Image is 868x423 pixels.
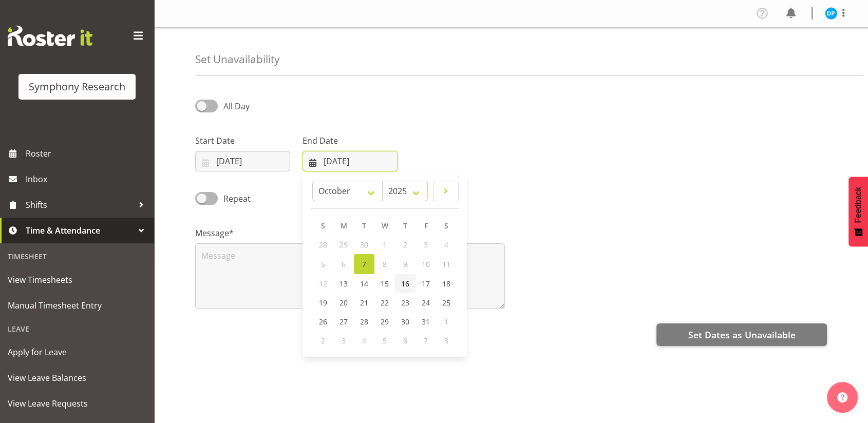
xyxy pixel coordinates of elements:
label: Start Date [195,134,290,147]
span: M [341,221,347,230]
a: 16 [395,274,416,293]
span: 6 [342,259,346,269]
span: Roster [26,146,149,161]
span: 21 [360,298,368,307]
span: 28 [319,240,327,249]
button: Set Dates as Unavailable [656,323,827,346]
img: Rosterit website logo [8,26,92,46]
div: Timesheet [3,246,152,267]
a: 29 [374,312,395,331]
span: Inbox [26,171,149,187]
span: 13 [339,279,348,289]
span: Shifts [26,197,134,213]
span: 14 [360,279,368,289]
span: 24 [422,298,430,307]
a: View Timesheets [3,267,152,293]
span: T [362,221,366,230]
a: 31 [416,312,436,331]
span: 27 [339,317,348,326]
a: 19 [313,293,333,312]
input: Click to select... [303,151,398,171]
a: 25 [436,293,457,312]
span: 2 [403,240,407,249]
span: 5 [321,259,325,269]
span: Feedback [854,187,863,223]
span: 6 [403,336,407,345]
a: 20 [333,293,354,312]
a: 27 [333,312,354,331]
span: 7 [362,259,366,269]
span: 29 [339,240,348,249]
span: 25 [442,298,450,307]
a: 28 [354,312,374,331]
a: 30 [395,312,416,331]
span: 9 [403,259,407,269]
a: View Leave Requests [3,391,152,416]
span: 19 [319,298,327,307]
h4: Set Unavailability [195,53,279,65]
span: Manual Timesheet Entry [8,298,146,313]
img: help-xxl-2.png [837,392,847,402]
span: 3 [424,240,428,249]
span: 18 [442,279,450,289]
a: 24 [416,293,436,312]
span: Repeat [218,193,251,205]
span: 29 [381,317,389,326]
span: 3 [342,336,346,345]
span: View Leave Requests [8,396,146,411]
span: 12 [319,279,327,289]
a: 17 [416,274,436,293]
div: Leave [3,318,152,339]
img: divyadeep-parmar11611.jpg [825,7,837,20]
button: Feedback - Show survey [848,177,868,246]
span: 22 [381,298,389,307]
span: 16 [401,279,409,289]
span: View Leave Balances [8,370,146,386]
a: 23 [395,293,416,312]
div: Symphony Research [29,79,125,94]
span: 17 [422,279,430,289]
span: 1 [383,240,387,249]
a: 14 [354,274,374,293]
span: All Day [223,101,250,112]
span: 23 [401,298,409,307]
span: View Timesheets [8,272,146,287]
a: 21 [354,293,374,312]
span: S [321,221,325,230]
a: View Leave Balances [3,365,152,391]
span: F [424,221,428,230]
span: 15 [381,279,389,289]
span: Apply for Leave [8,344,146,360]
a: 15 [374,274,395,293]
span: 4 [362,336,366,345]
a: Apply for Leave [3,339,152,365]
label: End Date [303,134,398,147]
span: 31 [422,317,430,326]
span: Time & Attendance [26,223,134,238]
span: 26 [319,317,327,326]
span: 7 [424,336,428,345]
span: 20 [339,298,348,307]
span: S [444,221,448,230]
span: 30 [360,240,368,249]
span: 11 [442,259,450,269]
a: 26 [313,312,333,331]
a: 22 [374,293,395,312]
span: Set Dates as Unavailable [688,328,795,341]
span: 28 [360,317,368,326]
span: 8 [444,336,448,345]
span: 5 [383,336,387,345]
a: 18 [436,274,457,293]
span: 8 [383,259,387,269]
span: 1 [444,317,448,326]
a: Manual Timesheet Entry [3,293,152,318]
span: T [403,221,407,230]
span: 4 [444,240,448,249]
span: 10 [422,259,430,269]
a: 13 [333,274,354,293]
span: 2 [321,336,325,345]
input: Click to select... [195,151,290,171]
span: 30 [401,317,409,326]
label: Message* [195,227,505,239]
span: W [382,221,388,230]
